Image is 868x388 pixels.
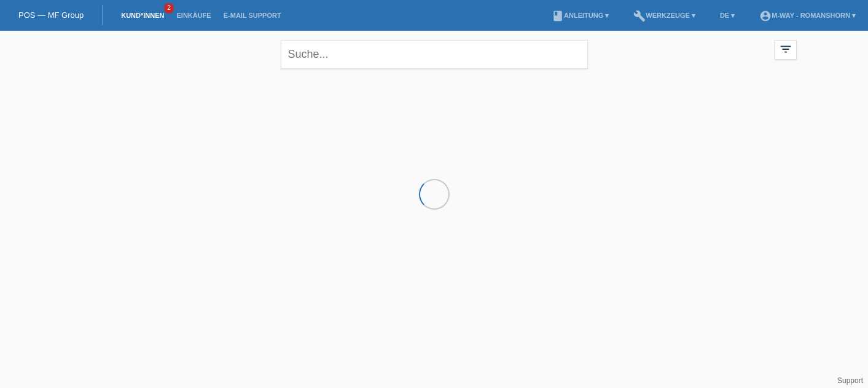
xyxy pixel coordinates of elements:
[779,42,792,56] i: filter_list
[164,3,174,14] span: 2
[633,10,646,22] i: build
[545,12,615,19] a: bookAnleitung ▾
[115,12,170,19] a: Kund*innen
[627,12,702,19] a: buildWerkzeuge ▾
[217,12,287,19] a: E-Mail Support
[714,12,741,19] a: DE ▾
[837,376,863,385] a: Support
[170,12,217,19] a: Einkäufe
[552,10,564,22] i: book
[18,10,84,20] a: POS — MF Group
[753,12,862,19] a: account_circlem-way - Romanshorn ▾
[759,10,772,22] i: account_circle
[281,40,588,69] input: Suche...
